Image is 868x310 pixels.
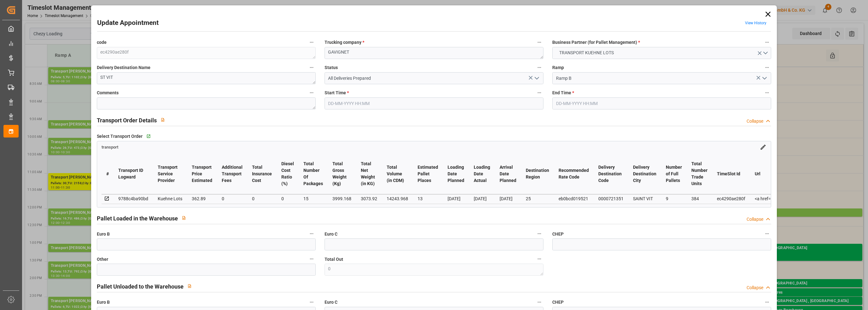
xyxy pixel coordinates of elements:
a: transport [102,144,118,149]
input: Type to search/select [325,72,543,84]
div: 362.89 [192,195,212,202]
button: Delivery Destination Name [308,63,316,72]
span: Status [325,64,338,71]
button: CHEP [763,298,771,306]
button: Euro B [308,230,316,238]
button: View description [157,114,169,126]
span: Euro B [97,299,110,306]
span: Total Out [325,256,343,263]
button: End Time * [763,89,771,97]
span: Euro C [325,231,337,237]
input: DD-MM-YYYY HH:MM [325,97,543,109]
textarea: ec4290ae280f [97,47,316,59]
th: Total Gross Weight (Kg) [328,154,356,194]
button: Ramp [763,63,771,72]
div: 15 [303,195,323,202]
button: Trucking company * [535,38,543,46]
th: # [102,154,114,194]
div: 9 [666,195,682,202]
span: CHEP [552,299,564,306]
button: Euro C [535,230,543,238]
div: 0 [281,195,294,202]
div: 0 [222,195,243,202]
span: Ramp [552,64,564,71]
th: Recommended Rate Code [554,154,594,194]
button: Start Time * [535,89,543,97]
th: Diesel Cost Ratio (%) [277,154,299,194]
span: Trucking company [325,39,364,46]
th: Destination Region [521,154,554,194]
div: Collapse [747,284,763,291]
span: TRANSPORT KUEHNE LOTS [556,50,617,56]
textarea: ST VIT [97,72,316,84]
span: End Time [552,90,574,96]
div: 13 [418,195,438,202]
span: transport [102,145,118,149]
input: DD-MM-YYYY HH:MM [552,97,771,109]
button: View description [178,212,190,224]
div: [DATE] [500,195,516,202]
button: open menu [759,73,769,83]
th: Total Number Trade Units [687,154,712,194]
a: View History [745,21,766,25]
span: CHEP [552,231,564,237]
h2: Pallet Unloaded to the Warehouse [97,282,184,291]
div: 25 [526,195,549,202]
div: Collapse [747,118,763,125]
th: Total Insurance Cost [247,154,277,194]
th: Delivery Destination Code [594,154,628,194]
th: Number of Full Pallets [661,154,687,194]
th: Loading Date Actual [469,154,495,194]
div: 3073.92 [361,195,377,202]
button: CHEP [763,230,771,238]
div: 14243.968 [387,195,408,202]
span: Delivery Destination Name [97,64,150,71]
th: Estimated Pallet Places [413,154,443,194]
th: Total Number Of Packages [299,154,328,194]
div: [DATE] [474,195,490,202]
span: Euro C [325,299,337,306]
th: Transport Service Provider [153,154,187,194]
button: Euro B [308,298,316,306]
span: Comments [97,90,119,96]
h2: Pallet Loaded in the Warehouse [97,214,178,223]
th: Arrival Date Planned [495,154,521,194]
div: SAINT VIT [633,195,656,202]
th: Transport Price Estimated [187,154,217,194]
div: ec4290ae280f [717,195,745,202]
th: Delivery Destination City [628,154,661,194]
div: 0 [252,195,272,202]
div: 384 [691,195,707,202]
textarea: GAVIGNET [325,47,543,59]
button: View description [184,280,196,292]
button: Business Partner (for Pallet Management) * [763,38,771,46]
div: eb0bcd019521 [559,195,589,202]
span: Euro B [97,231,110,237]
h2: Transport Order Details [97,116,157,125]
span: Select Transport Order [97,133,143,140]
th: TimeSlot Id [712,154,750,194]
div: 0000721351 [598,195,624,202]
span: Business Partner (for Pallet Management) [552,39,640,46]
textarea: 0 [325,264,543,276]
button: open menu [552,47,771,59]
h2: Update Appointment [97,18,159,28]
button: Status [535,63,543,72]
th: Transport ID Logward [114,154,153,194]
th: Loading Date Planned [443,154,469,194]
th: Total Volume (in CDM) [382,154,413,194]
input: Type to search/select [552,72,771,84]
div: Collapse [747,216,763,223]
span: Other [97,256,108,263]
div: 9788c4ba90bd [118,195,148,202]
button: code [308,38,316,46]
span: Start Time [325,90,349,96]
th: Total Net Weight (in KG) [356,154,382,194]
div: [DATE] [448,195,464,202]
div: 3999.168 [332,195,351,202]
button: Other [308,255,316,263]
th: Additional Transport Fees [217,154,247,194]
button: Euro C [535,298,543,306]
button: Total Out [535,255,543,263]
button: Comments [308,89,316,97]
